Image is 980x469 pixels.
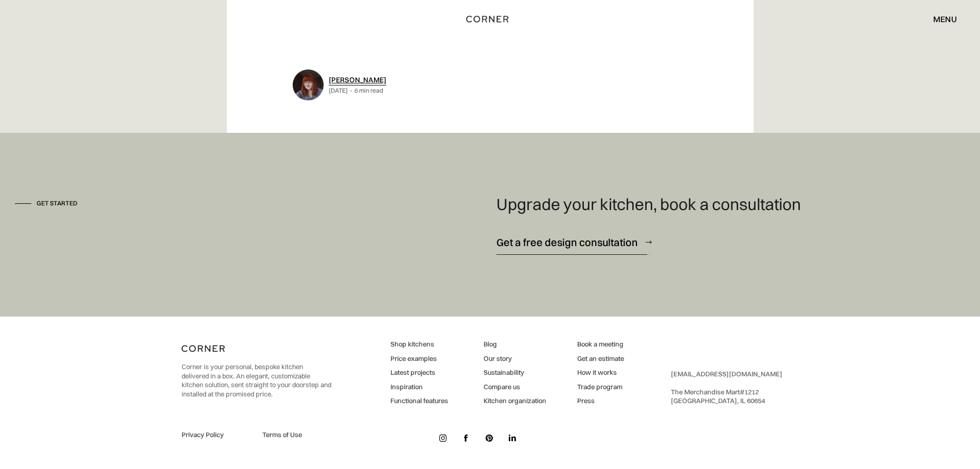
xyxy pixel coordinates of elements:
[484,368,546,377] a: Sustainability
[577,340,624,349] a: Book a meeting
[455,12,525,26] a: home
[484,340,546,349] a: Blog
[390,368,448,377] a: Latest projects
[671,370,782,406] div: ‍ The Merchandise Mart #1212 ‍ [GEOGRAPHIC_DATA], IL 60654
[182,430,251,440] a: Privacy Policy
[390,396,448,406] a: Functional features
[350,86,352,95] div: -
[390,354,448,363] a: Price examples
[182,362,331,398] p: Corner is your personal, bespoke kitchen delivered in a box. An elegant, customizable kitchen sol...
[329,86,348,95] div: [DATE]
[577,354,624,363] a: Get an estimate
[484,354,546,363] a: Our story
[484,383,546,392] a: Compare us
[354,86,383,95] div: 6 min read
[577,383,624,392] a: Trade program
[390,383,448,392] a: Inspiration
[496,195,801,214] h4: Upgrade your kitchen, book a consultation
[390,340,448,349] a: Shop kitchens
[923,10,957,28] div: menu
[933,15,957,23] div: menu
[484,396,546,406] a: Kitchen organization
[671,370,782,378] a: [EMAIL_ADDRESS][DOMAIN_NAME]
[496,230,652,255] a: Get a free design consultation
[329,75,386,84] a: [PERSON_NAME]
[262,430,331,440] a: Terms of Use
[577,396,624,406] a: Press
[577,368,624,377] a: How it works
[496,235,638,249] div: Get a free design consultation
[37,199,78,208] div: Get started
